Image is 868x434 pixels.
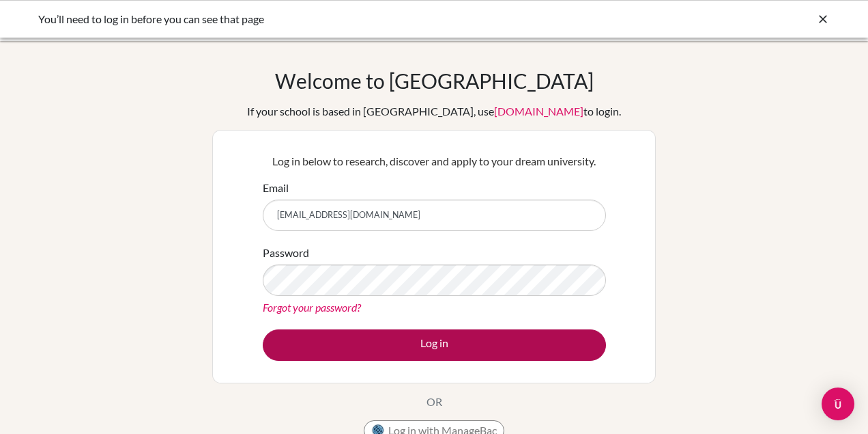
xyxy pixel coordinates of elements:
div: Open Intercom Messenger [822,388,854,420]
label: Password [263,245,309,261]
div: You’ll need to log in before you can see that page [38,11,625,27]
label: Email [263,180,289,196]
a: [DOMAIN_NAME] [494,105,583,118]
h1: Welcome to [GEOGRAPHIC_DATA] [275,68,594,93]
div: If your school is based in [GEOGRAPHIC_DATA], use to login. [247,103,621,120]
a: Forgot your password? [263,301,361,314]
button: Log in [263,329,606,361]
p: Log in below to research, discover and apply to your dream university. [263,153,606,169]
p: OR [426,394,442,410]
